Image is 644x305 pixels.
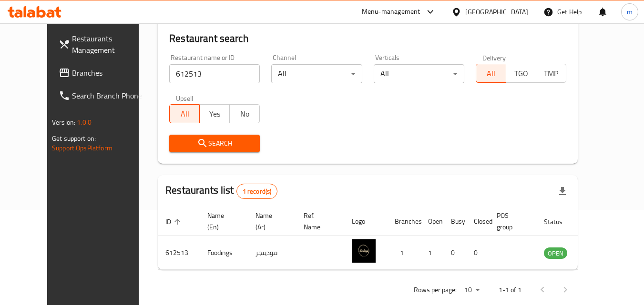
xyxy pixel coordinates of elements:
div: [GEOGRAPHIC_DATA] [465,7,528,17]
span: Restaurants Management [72,33,147,56]
a: Restaurants Management [51,27,155,61]
td: 0 [443,236,466,270]
span: Ref. Name [304,210,333,233]
img: Foodings [352,239,376,263]
span: 1 record(s) [237,187,277,196]
a: Branches [51,61,155,84]
a: Search Branch Phone [51,84,155,107]
button: All [169,104,200,123]
span: POS group [497,210,525,233]
button: No [229,104,260,123]
button: Search [169,135,260,152]
td: 0 [466,236,489,270]
label: Upsell [176,95,194,101]
a: Support.OpsPlatform [52,142,112,154]
td: 1 [387,236,420,270]
span: OPEN [544,248,567,259]
p: Rows per page: [414,284,457,296]
button: TMP [536,64,566,83]
span: Search Branch Phone [72,90,147,101]
span: Search [177,138,252,149]
button: All [476,64,506,83]
span: All [174,107,196,121]
div: Total records count [236,184,278,199]
span: TMP [540,67,562,80]
th: Closed [466,207,489,236]
p: 1-1 of 1 [499,284,521,296]
td: Foodings [200,236,248,270]
span: Name (En) [207,210,236,233]
td: 612513 [158,236,200,270]
th: Logo [344,207,387,236]
th: Busy [443,207,466,236]
div: OPEN [544,247,567,259]
span: Get support on: [52,132,96,145]
span: Version: [52,116,75,128]
span: Status [544,216,575,227]
td: 1 [420,236,443,270]
table: enhanced table [158,207,619,270]
h2: Restaurants list [165,183,277,199]
span: 1.0.0 [77,116,92,128]
h2: Restaurant search [169,31,566,46]
input: Search for restaurant name or ID.. [169,64,260,83]
td: فودينجز [248,236,296,270]
span: Name (Ar) [256,210,285,233]
span: Branches [72,67,147,79]
div: Rows per page: [460,283,483,297]
th: Open [420,207,443,236]
span: All [480,67,502,80]
div: All [271,64,362,83]
label: Delivery [482,54,506,61]
span: No [234,107,256,121]
div: Export file [551,180,574,203]
span: ID [165,216,184,227]
button: TGO [506,64,536,83]
div: All [374,64,464,83]
div: Menu-management [362,6,420,18]
button: Yes [199,104,230,123]
th: Branches [387,207,420,236]
span: TGO [510,67,532,80]
span: m [627,7,633,17]
span: Yes [204,107,226,121]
